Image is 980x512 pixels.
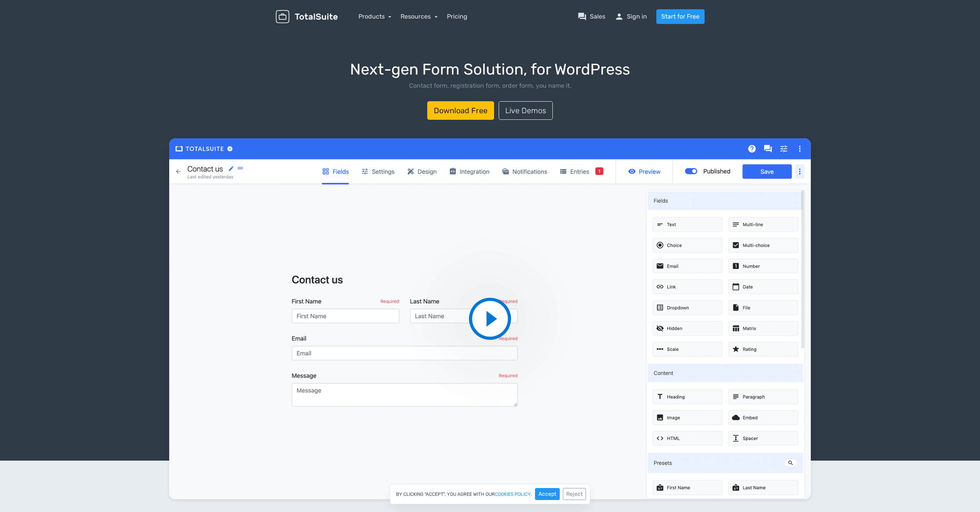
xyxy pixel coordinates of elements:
[169,138,811,499] video: Click to play the video
[535,488,560,500] button: Accept
[495,492,531,497] a: cookies policy
[447,12,467,21] a: Pricing
[12,61,968,78] h1: Next-gen Form Solution, for WordPress
[427,101,494,120] a: Download Free
[499,101,553,120] a: Live Demos
[390,484,590,504] div: By clicking "Accept", you agree with our .
[358,13,392,20] a: Products
[563,488,586,500] button: Reject
[12,81,968,90] p: Contact form, registration form, order form, you name it.
[276,10,338,24] img: TotalSuite for WordPress
[401,13,438,20] a: Resources
[615,12,647,21] a: personSign in
[577,12,587,21] span: question_answer
[577,12,605,21] a: question_answerSales
[656,9,705,24] a: Start for Free
[615,12,624,21] span: person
